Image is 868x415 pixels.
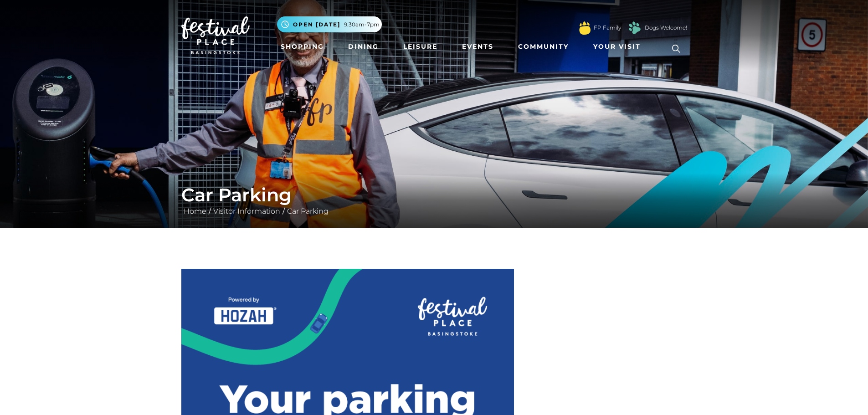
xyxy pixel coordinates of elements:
[514,38,572,55] a: Community
[181,207,209,215] a: Home
[293,20,340,29] span: Open [DATE]
[175,184,694,217] div: / /
[590,38,649,55] a: Your Visit
[593,42,641,51] span: Your Visit
[645,24,687,32] a: Dogs Welcome!
[181,16,250,55] img: Festival Place Logo
[344,20,380,29] span: 9.30am-7pm
[594,24,621,32] a: FP Family
[277,38,328,55] a: Shopping
[285,207,331,215] a: Car Parking
[400,38,441,55] a: Leisure
[181,184,687,206] h1: Car Parking
[211,207,282,215] a: Visitor Information
[458,38,497,55] a: Events
[277,16,382,32] button: Open [DATE] 9.30am-7pm
[344,38,382,55] a: Dining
